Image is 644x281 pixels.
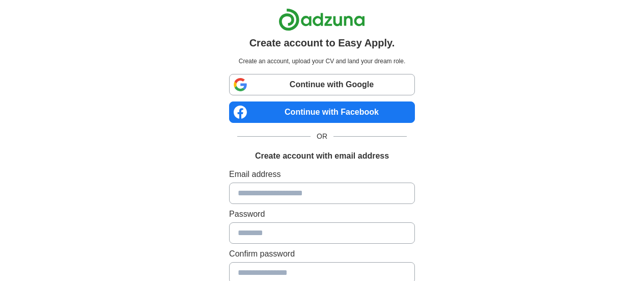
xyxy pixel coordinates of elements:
[255,150,389,162] h1: Create account with email address
[229,101,415,123] a: Continue with Facebook
[278,8,365,31] img: Adzuna logo
[231,57,413,66] p: Create an account, upload your CV and land your dream role.
[229,248,415,260] label: Confirm password
[249,35,395,50] h1: Create account to Easy Apply.
[229,168,415,181] label: Email address
[311,131,333,142] span: OR
[229,208,415,220] label: Password
[229,74,415,95] a: Continue with Google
